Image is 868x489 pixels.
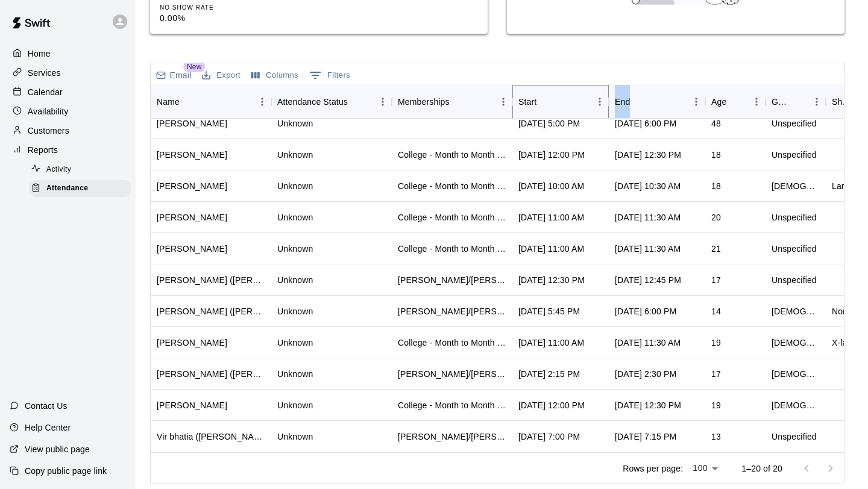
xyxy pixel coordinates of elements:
[512,85,609,119] div: Start
[711,85,726,119] div: Age
[711,305,721,317] div: 14
[374,93,392,111] button: Menu
[277,305,313,317] div: Unknown
[591,93,609,111] button: Menu
[615,211,681,223] div: Aug 11, 2025, 11:30 AM
[741,463,782,475] p: 1–20 of 20
[398,211,506,223] div: College - Month to Month Membership
[25,400,68,412] p: Contact Us
[772,274,817,286] div: Unspecified
[398,274,506,286] div: Tom/Mike - 3 Month Unlimited Membership
[832,305,852,317] div: None
[28,144,58,156] p: Reports
[10,64,126,82] a: Services
[277,399,313,411] div: Unknown
[10,45,126,63] a: Home
[711,368,721,380] div: 17
[28,125,69,137] p: Customers
[28,86,63,98] p: Calendar
[157,149,227,161] div: Danny Watts
[518,305,580,317] div: Aug 11, 2025, 5:45 PM
[615,305,676,317] div: Aug 11, 2025, 6:00 PM
[609,85,705,119] div: End
[398,399,506,411] div: College - Month to Month Membership , College - Month to Month Membership
[791,93,808,110] button: Sort
[157,368,265,380] div: Vincent Brown (Peter Brown)
[494,93,512,111] button: Menu
[518,117,580,129] div: Aug 11, 2025, 5:00 PM
[398,337,506,349] div: College - Month to Month Membership
[518,149,585,161] div: Aug 11, 2025, 12:00 PM
[772,117,817,129] div: Unspecified
[726,93,743,110] button: Sort
[688,459,722,477] div: 100
[615,180,681,192] div: Aug 11, 2025, 10:30 AM
[711,399,721,411] div: 19
[170,69,192,81] p: Email
[277,243,313,255] div: Unknown
[615,149,681,161] div: Aug 11, 2025, 12:30 PM
[772,305,820,317] div: Male
[157,337,227,349] div: Maurice Hedderman
[157,305,265,317] div: Eli Miller (Lowell Miller)
[518,337,584,349] div: Aug 11, 2025, 11:00 AM
[518,274,585,286] div: Aug 11, 2025, 12:30 PM
[398,85,450,119] div: Memberships
[808,93,826,111] button: Menu
[157,211,227,223] div: Aiden Cody
[711,149,721,161] div: 18
[157,117,227,129] div: Jose Melendez
[623,463,683,475] p: Rows per page:
[306,66,353,85] button: Show filters
[277,180,313,192] div: Unknown
[772,431,817,443] div: Unspecified
[157,180,227,192] div: Ethan Byrd
[772,243,817,255] div: Unspecified
[28,105,69,117] p: Availability
[398,180,506,192] div: College - Month to Month Membership
[199,66,244,85] button: Export
[398,305,506,317] div: Tom/Mike - Full Year Member Unlimited
[518,399,585,411] div: Aug 11, 2025, 12:00 PM
[277,431,313,443] div: Unknown
[711,117,721,129] div: 48
[157,243,227,255] div: Luke Roccesano
[29,160,136,179] a: Activity
[10,141,126,159] a: Reports
[772,85,791,119] div: Gender
[518,211,584,223] div: Aug 11, 2025, 11:00 AM
[183,61,205,72] span: New
[711,274,721,286] div: 17
[630,93,647,110] button: Sort
[772,180,820,192] div: Male
[398,149,506,161] div: College - Month to Month Membership
[772,399,820,411] div: Male
[615,431,676,443] div: Aug 11, 2025, 7:15 PM
[615,85,630,119] div: End
[277,337,313,349] div: Unknown
[398,368,506,380] div: Tom/Mike - 3 Month Unlimited Membership
[180,93,197,110] button: Sort
[711,180,721,192] div: 18
[253,93,271,111] button: Menu
[248,66,301,85] button: Select columns
[271,85,392,119] div: Attendance Status
[518,180,584,192] div: Aug 11, 2025, 10:00 AM
[398,431,506,443] div: Todd/Brad - Full Year Member Unlimited
[157,85,180,119] div: Name
[28,48,51,60] p: Home
[157,274,265,286] div: Jack McLoughlin (David Mcloughlin)
[450,93,467,110] button: Sort
[277,211,313,223] div: Unknown
[157,399,227,411] div: James Kleiven
[615,337,681,349] div: Aug 11, 2025, 11:30 AM
[348,93,365,110] button: Sort
[10,122,126,140] div: Customers
[277,117,313,129] div: Unknown
[518,243,584,255] div: Aug 11, 2025, 11:00 AM
[153,67,194,84] button: Email
[157,431,265,443] div: Vir bhatia (Vir Bhatia)
[10,83,126,101] a: Calendar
